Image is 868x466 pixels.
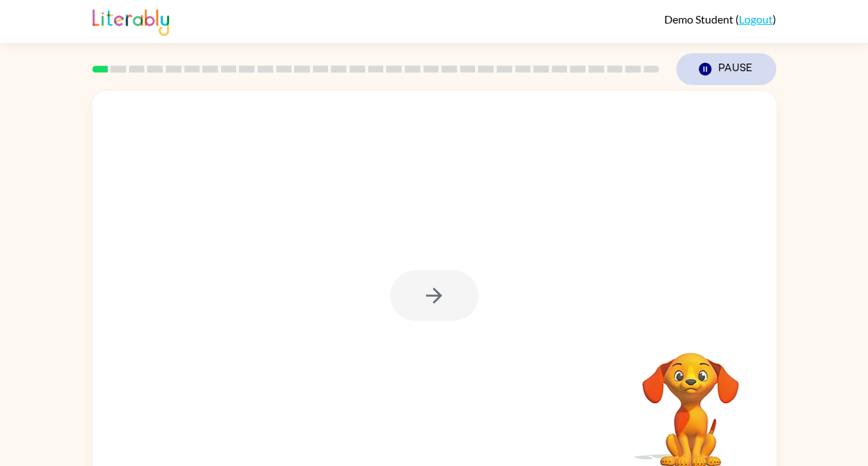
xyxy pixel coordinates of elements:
span: Demo Student [664,12,735,26]
button: Pause [676,53,776,85]
div: ( ) [664,12,776,26]
img: Literably [93,6,169,36]
a: Logout [739,12,773,26]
